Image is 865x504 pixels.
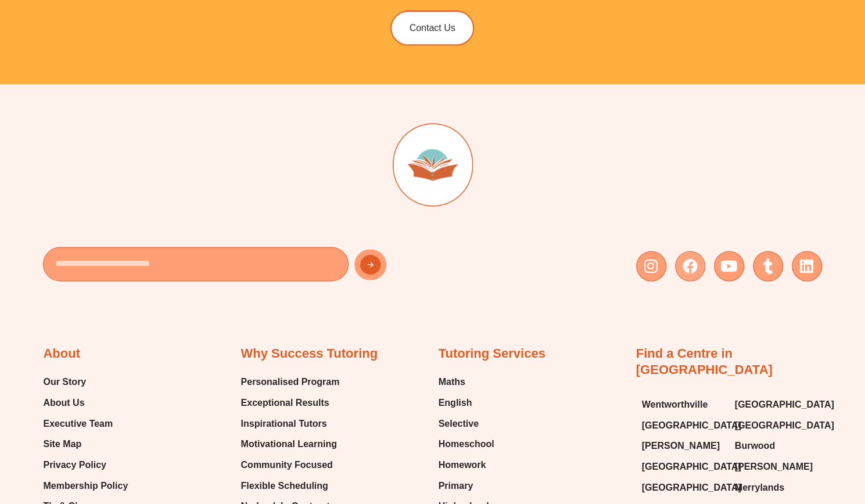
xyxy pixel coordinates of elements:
h2: About [43,345,80,362]
a: Contact Us [391,10,474,45]
span: [GEOGRAPHIC_DATA] [642,478,741,496]
span: Our Story [43,373,86,390]
a: Primary [439,477,494,494]
span: highest. If there is an even number of values in the data set, there will be two middle values and [62,261,356,268]
button: Draw [313,1,329,17]
h2: Tutoring Services [439,345,545,362]
a: Selective [439,415,494,432]
span: of ⁨11⁩ [122,1,143,17]
span: Flexible Scheduling [241,477,328,494]
span: Privacy Policy [43,456,106,473]
span: - Data can be summarised or described using measures of centre and measures of spread. [62,136,342,143]
h2: Why Success Tutoring [241,345,378,362]
span: values can be the mode if they all share the highest frequency. [62,309,254,316]
span: - The mode is the most common value and is the value that occurs most frequently. Multiple [62,297,343,304]
button: Add or edit images [329,1,345,17]
a: [GEOGRAPHIC_DATA] [642,458,723,475]
span: - Measures of spread include the range and interquartile range. They are used to describe the [62,333,350,340]
a: Membership Policy [43,477,128,494]
button: Text [296,1,313,17]
span: - The mean of a set of data is the average of the numbers. It is given by: [62,196,283,203]
a: Executive Team [43,415,128,432]
form: New Form [43,247,426,287]
span: Primary [439,477,473,494]
span: English [439,394,472,411]
a: Homeschool [439,435,494,452]
a: Wentworthville [642,395,723,413]
a: Homework [439,456,494,473]
span: About Us [43,394,84,411]
span: Homework [439,456,486,473]
span: Statistics & Probability • Lesson 7 [62,66,265,78]
span: of data using a single value that represents the centre or middle of a data set. [62,172,300,179]
span: 𝑠𝑢𝑚 𝑜𝑓 𝑑𝑎𝑡𝑎 𝑣𝑎𝑙𝑢𝑒𝑠 [81,208,116,213]
span: [GEOGRAPHIC_DATA] [642,458,741,475]
span: amount of spread in a set of data. [62,345,165,352]
a: Flexible Scheduling [241,477,339,494]
a: About Us [43,394,128,411]
span: - The range of a set of data is the difference between the lowest and highest values. [62,369,320,376]
a: Find a Centre in [GEOGRAPHIC_DATA] [636,345,773,377]
span: 𝑥̄ = [62,211,72,218]
a: Site Map [43,435,128,452]
span: Exceptional Results [241,394,329,411]
a: [GEOGRAPHIC_DATA] [642,478,723,496]
span: Inspirational Tutors [241,415,326,432]
span: Wentworthville [642,395,708,413]
a: Exceptional Results [241,394,339,411]
a: Motivational Learning [241,435,339,452]
span: Site Map [43,435,81,452]
span: Community Focused [241,456,332,473]
span: 𝑛𝑢𝑚𝑏𝑒𝑟 𝑜𝑓 𝑑𝑎𝑡𝑎 𝑣𝑎𝑙𝑢𝑒𝑠 [77,215,119,219]
a: English [439,394,494,411]
span: (x bar) is the symbol used to represent mean. [67,225,207,232]
span: Measures of centre & spread [62,114,192,124]
span: Contact Us [410,23,455,33]
iframe: Chat Widget [672,373,865,504]
a: [PERSON_NAME] [642,437,723,454]
span: - Measures of centre include the mean, median and mode. These statistics describe a whole set [62,160,357,167]
span: 𝑥̄ [62,225,64,232]
a: Maths [439,373,494,390]
a: Our Story [43,373,128,390]
span: © Success Tutoring 2022, All rights Reserved • Levels 7-8 Mathematics [120,488,299,494]
span: - The median is the middle value of the data when the values are sorted in order from lowest to [62,249,353,256]
span: Motivational Learning [241,435,336,452]
a: Personalised Program [241,373,339,390]
a: Inspirational Tutors [241,415,339,432]
span: Executive Team [43,415,113,432]
span: 𝑅𝑎𝑛𝑔𝑒 = ℎ𝑖𝑔ℎ𝑒𝑠𝑡 𝑛𝑢𝑚𝑏𝑒𝑟 − 𝑙𝑜𝑤𝑒𝑠𝑡 𝑛𝑢𝑚𝑏𝑒𝑟 [62,381,184,388]
span: [PERSON_NAME] [642,437,720,454]
span: - The range, mean and median can only be calculated for numerical data, but the mode can be [62,406,352,413]
span: [GEOGRAPHIC_DATA] [642,416,741,434]
span: found for either numerical or categorical data. [62,418,202,425]
span: Selective [439,415,479,432]
a: Community Focused [241,456,339,473]
a: [GEOGRAPHIC_DATA] [642,416,723,434]
span: Maths [439,373,465,390]
span: the median will be the average of these two numbers. [62,273,226,280]
a: Privacy Policy [43,456,128,473]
